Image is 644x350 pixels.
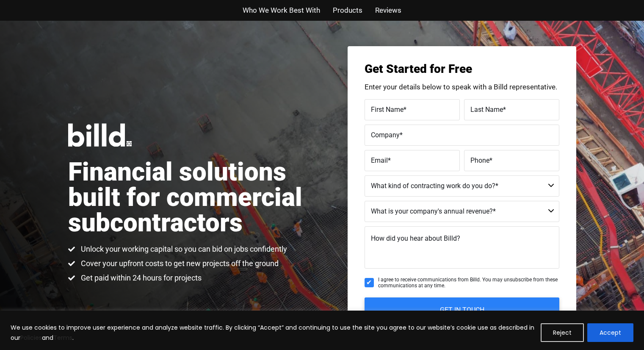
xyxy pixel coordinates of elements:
span: Phone [470,156,489,164]
h3: Get Started for Free [365,63,559,75]
button: Accept [587,323,633,342]
a: Products [333,4,362,17]
a: Policies [20,333,42,342]
span: Company [371,131,400,139]
input: GET IN TOUCH [365,297,559,323]
span: Get paid within 24 hours for projects [79,273,202,283]
span: First Name [371,105,404,113]
p: We use cookies to improve user experience and analyze website traffic. By clicking “Accept” and c... [11,322,534,343]
span: I agree to receive communications from Billd. You may unsubscribe from these communications at an... [378,277,559,289]
span: Cover your upfront costs to get new projects off the ground [79,258,279,269]
button: Reject [541,323,584,342]
span: How did you hear about Billd? [371,234,460,242]
input: I agree to receive communications from Billd. You may unsubscribe from these communications at an... [365,278,374,287]
a: Terms [53,333,72,342]
h1: Financial solutions built for commercial subcontractors [68,159,322,236]
span: Unlock your working capital so you can bid on jobs confidently [79,244,287,254]
span: Email [371,156,388,164]
a: Reviews [375,4,401,17]
p: Enter your details below to speak with a Billd representative. [365,83,559,91]
span: Last Name [470,105,503,113]
a: Who We Work Best With [243,4,320,17]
